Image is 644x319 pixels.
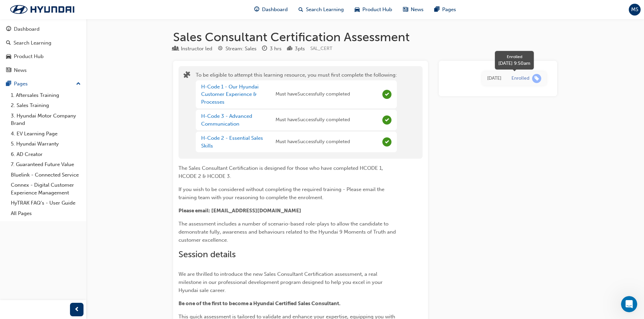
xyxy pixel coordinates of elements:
span: guage-icon [254,5,259,14]
a: Bluelink - Connected Service [8,170,84,180]
span: search-icon [6,40,11,46]
a: Product Hub [3,50,84,63]
span: Complete [382,137,391,147]
div: 3 hrs [270,45,282,53]
span: target-icon [218,46,223,52]
h1: Sales Consultant Certification Assessment [173,30,557,45]
div: Search Learning [14,39,51,47]
a: 1. Aftersales Training [8,90,84,101]
div: Pages [14,80,28,88]
span: learningResourceType_INSTRUCTOR_LED-icon [173,46,178,52]
span: prev-icon [74,305,79,314]
span: Must have Successfully completed [276,138,350,146]
a: 3. Hyundai Motor Company Brand [8,111,84,129]
span: We are thrilled to introduce the new Sales Consultant Certification assessment, a real milestone ... [178,271,384,293]
div: Enrolled [511,75,529,82]
span: pages-icon [6,81,11,87]
button: MS [629,4,641,16]
span: Complete [382,90,391,99]
span: news-icon [403,5,408,14]
button: Pages [3,78,84,90]
span: car-icon [355,5,360,14]
span: Learning resource code [310,46,332,51]
div: News [14,67,27,74]
span: The assessment includes a number of scenario-based role-plays to allow the candidate to demonstra... [178,221,397,243]
span: Must have Successfully completed [276,90,350,98]
div: Stream [218,45,257,53]
div: Stream: Sales [225,45,257,53]
a: News [3,64,84,77]
div: Mon Sep 22 2025 09:50:58 GMT+1000 (Australian Eastern Standard Time) [487,75,501,82]
a: 5. Hyundai Warranty [8,139,84,149]
span: The Sales Consultant Certification is designed for those who have completed HCODE 1, HCODE 2 & HC... [178,165,384,179]
span: search-icon [299,5,303,14]
span: learningRecordVerb_ENROLL-icon [532,74,541,83]
a: news-iconNews [398,3,429,17]
a: 4. EV Learning Page [8,129,84,139]
div: Product Hub [14,53,44,60]
span: Pages [442,6,456,14]
a: Connex - Digital Customer Experience Management [8,180,84,198]
div: 3 pts [295,45,305,53]
span: clock-icon [262,46,267,52]
div: Type [173,45,212,53]
div: Dashboard [14,25,40,33]
div: Instructor led [181,45,212,53]
span: podium-icon [287,46,292,52]
a: 7. Guaranteed Future Value [8,159,84,170]
a: guage-iconDashboard [249,3,293,17]
span: Product Hub [362,6,392,14]
span: car-icon [6,54,11,60]
iframe: Intercom live chat [621,296,637,312]
div: Duration [262,45,282,53]
a: H-Code 3 - Advanced Communication [201,113,252,127]
div: [DATE] 9:50am [498,60,530,67]
div: Enrolled [498,54,530,60]
a: Search Learning [3,37,84,49]
a: Dashboard [3,23,84,35]
img: Trak [3,2,81,17]
a: pages-iconPages [429,3,461,17]
div: To be eligible to attempt this learning resource, you must first complete the following: [196,71,397,154]
span: Session details [178,249,236,260]
a: 2. Sales Training [8,100,84,111]
span: Search Learning [306,6,344,14]
a: All Pages [8,208,84,219]
a: search-iconSearch Learning [293,3,349,17]
span: pages-icon [434,5,439,14]
span: Be one of the first to become a Hyundai Certified Sales Consultant. [178,300,340,307]
a: 6. AD Creator [8,149,84,160]
a: HyTRAK FAQ's - User Guide [8,198,84,208]
button: DashboardSearch LearningProduct HubNews [3,22,84,78]
span: up-icon [76,80,81,88]
span: If you wish to be considered without completing the required training - Please email the training... [178,186,386,201]
span: Complete [382,115,391,125]
span: puzzle-icon [184,72,190,80]
div: Points [287,45,305,53]
a: H-Code 2 - Essential Sales Skills [201,135,263,149]
span: news-icon [6,68,11,74]
span: Dashboard [262,6,288,14]
a: car-iconProduct Hub [349,3,398,17]
span: Please email: [EMAIL_ADDRESS][DOMAIN_NAME] [178,208,301,214]
span: guage-icon [6,26,11,32]
a: H-Code 1 - Our Hyundai Customer Experience & Processes [201,84,259,105]
span: News [411,6,424,14]
span: Must have Successfully completed [276,116,350,124]
span: MS [631,6,638,14]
